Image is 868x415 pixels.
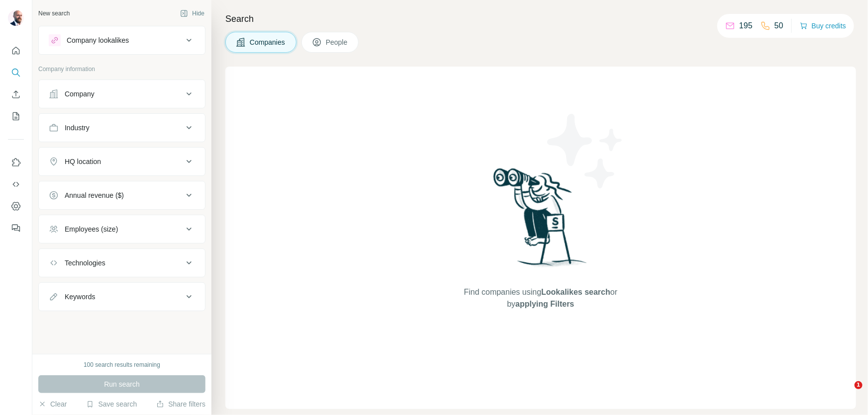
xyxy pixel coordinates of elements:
[669,264,868,378] iframe: Intercom notifications message
[489,166,592,276] img: Surfe Illustration - Woman searching with binoculars
[39,285,205,309] button: Keywords
[541,106,630,196] img: Surfe Illustration - Stars
[855,381,863,389] span: 1
[39,28,205,52] button: Company lookalikes
[8,107,24,125] button: My lists
[225,12,856,26] h4: Search
[8,64,24,82] button: Search
[65,157,101,166] div: HQ location
[800,19,846,33] button: Buy credits
[65,224,118,234] div: Employees (size)
[8,42,24,60] button: Quick start
[65,190,124,200] div: Annual revenue ($)
[250,37,286,47] span: Companies
[39,217,205,241] button: Employees (size)
[38,65,205,74] p: Company information
[39,251,205,275] button: Technologies
[515,300,574,308] span: applying Filters
[8,10,24,26] img: Avatar
[84,360,160,369] div: 100 search results remaining
[39,183,205,207] button: Annual revenue ($)
[39,82,205,106] button: Company
[156,399,205,409] button: Share filters
[8,154,24,171] button: Use Surfe on LinkedIn
[65,89,95,99] div: Company
[541,288,610,296] span: Lookalikes search
[461,286,620,310] span: Find companies using or by
[38,9,70,18] div: New search
[38,399,67,409] button: Clear
[774,20,783,32] p: 50
[834,381,858,405] iframe: Intercom live chat
[739,20,753,32] p: 195
[65,123,90,133] div: Industry
[39,116,205,140] button: Industry
[173,6,211,21] button: Hide
[8,219,24,237] button: Feedback
[86,399,137,409] button: Save search
[39,150,205,173] button: HQ location
[65,292,95,302] div: Keywords
[65,258,105,268] div: Technologies
[8,175,24,193] button: Use Surfe API
[8,197,24,215] button: Dashboard
[326,37,349,47] span: People
[8,85,24,103] button: Enrich CSV
[67,35,129,45] div: Company lookalikes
